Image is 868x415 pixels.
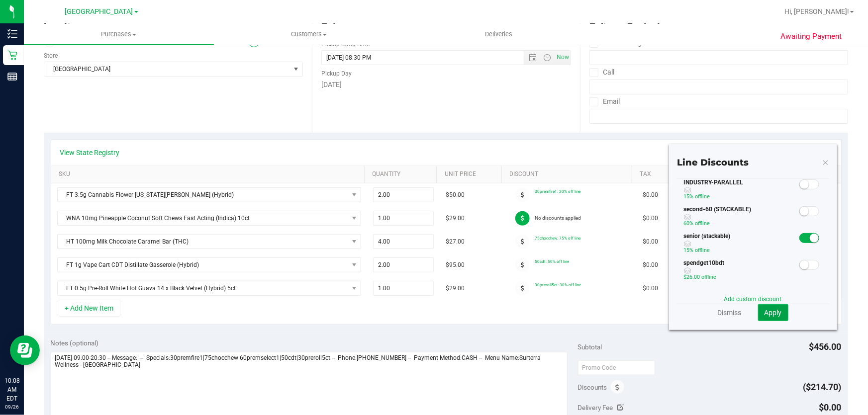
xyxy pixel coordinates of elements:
span: $27.00 [446,237,465,247]
input: Format: (999) 999-9999 [589,80,848,94]
span: $29.00 [446,284,465,293]
button: + Add New Item [59,300,120,317]
input: 2.00 [374,188,434,202]
div: INDUSTRY-PARALLEL [677,178,798,205]
span: $26.00 [684,274,700,280]
p: 10:08 AM EDT [4,376,19,403]
span: HT 100mg Milk Chocolate Caramel Bar (THC) [58,235,348,249]
span: Notes (optional) [51,339,99,347]
span: 75chocchew: 75% off line [535,236,580,241]
span: Discount can be combined with other discounts [684,187,798,194]
span: 60% [684,220,694,227]
input: 1.00 [374,211,434,225]
a: View State Registry [60,148,120,158]
span: Discount can be combined with other discounts [684,214,798,221]
input: Format: (999) 999-9999 [589,50,848,65]
div: vetsenior [677,285,798,312]
span: Set Current date [555,50,572,65]
span: $0.00 [643,284,658,293]
span: $0.00 [819,402,842,413]
label: Pickup Day [321,69,352,78]
label: Call [589,65,614,80]
span: NO DATA FOUND [57,234,361,249]
span: Deliveries [472,30,526,39]
label: Store [44,51,58,60]
span: $0.00 [643,237,658,247]
span: $29.00 [446,214,465,223]
span: NO DATA FOUND [57,187,361,202]
span: Open the time view [539,54,556,62]
div: senior (stackable) [677,232,798,258]
span: Apply [765,309,782,317]
span: FT 1g Vape Cart CDT Distillate Gasserole (Hybrid) [58,258,348,272]
span: [GEOGRAPHIC_DATA] [65,7,133,16]
span: $456.00 [809,341,842,352]
span: WNA 10mg Pineapple Coconut Soft Chews Fast Acting (Indica) 10ct [58,211,348,225]
span: ($214.70) [803,382,842,392]
div: second-60 (STACKABLE) [677,205,798,232]
span: No discounts applied [535,215,581,221]
button: Apply [758,304,788,321]
span: $95.00 [446,260,465,270]
span: $0.00 [643,214,658,223]
a: Quantity [373,170,433,178]
span: FT 3.5g Cannabis Flower [US_STATE][PERSON_NAME] (Hybrid) [58,188,348,202]
a: Customers [214,24,404,45]
span: Hi, [PERSON_NAME]! [784,7,849,15]
span: NO DATA FOUND [57,211,361,226]
a: Add custom discount [724,296,782,303]
div: [DATE] [321,80,571,90]
inline-svg: Inventory [7,29,17,39]
label: Email [589,94,620,109]
a: Discount [510,170,628,178]
span: $0.00 [643,190,658,200]
a: Tax [640,170,693,178]
input: Promo Code [578,360,655,375]
p: off [684,246,798,255]
span: Discounts [578,378,607,396]
p: 09/26 [4,403,19,411]
span: $0.00 [643,260,658,270]
span: line [709,274,717,280]
span: Discount can be combined with other discounts [684,267,798,274]
a: Purchases [24,24,214,45]
span: 30preroll5ct: 30% off line [535,282,581,287]
p: off [684,219,798,228]
span: select [290,62,302,76]
a: Dismiss [718,308,742,318]
a: Unit Price [445,170,498,178]
span: Discount can be combined with other discounts [684,241,798,248]
span: line [703,220,710,227]
span: Line Discounts [677,157,749,168]
span: 50cdt: 50% off line [535,259,569,264]
span: Open the date view [524,54,541,62]
a: SKU [59,170,361,178]
div: spendget10bdt [677,258,798,285]
span: NO DATA FOUND [57,257,361,272]
inline-svg: Retail [7,50,17,60]
span: FT 0.5g Pre-Roll White Hot Guava 14 x Black Velvet (Hybrid) 5ct [58,281,348,295]
p: off [684,273,798,282]
span: $50.00 [446,190,465,200]
span: Delivery Fee [578,404,613,412]
span: Customers [214,30,403,39]
span: Awaiting Payment [781,31,842,42]
inline-svg: Reports [7,72,17,82]
span: NO DATA FOUND [57,281,361,296]
span: Purchases [24,30,214,39]
i: Edit Delivery Fee [617,404,624,411]
p: off [684,192,798,201]
span: Subtotal [578,343,602,351]
a: Deliveries [404,24,594,45]
span: 30premfire1: 30% off line [535,189,580,194]
span: line [703,193,710,200]
input: 2.00 [374,258,434,272]
span: 15% [684,193,694,200]
input: 1.00 [374,281,434,295]
span: [GEOGRAPHIC_DATA] [44,62,290,76]
span: 15% [684,247,694,253]
span: line [703,247,710,253]
input: 4.00 [374,235,434,249]
iframe: Resource center [10,335,40,365]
